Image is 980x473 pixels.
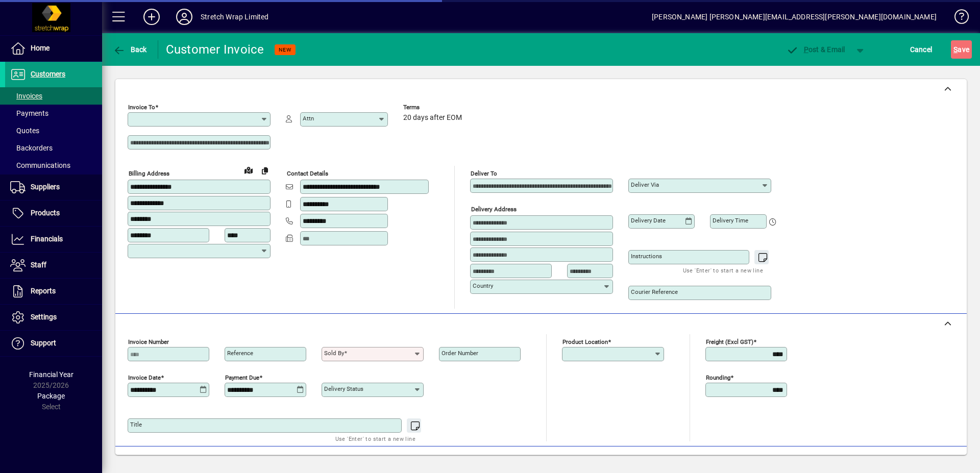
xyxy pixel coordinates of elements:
div: Customer Invoice [166,41,264,58]
a: Reports [5,279,102,304]
span: Back [113,45,147,54]
span: Financials [31,235,63,243]
mat-label: Delivery status [324,385,363,392]
mat-hint: Use 'Enter' to start a new line [683,264,763,276]
a: Knowledge Base [947,2,967,35]
span: Quotes [10,127,39,135]
mat-label: Rounding [706,374,730,381]
span: Product History [616,453,668,469]
mat-label: Instructions [631,253,662,260]
button: Profile [168,8,201,26]
span: Backorders [10,144,53,152]
span: Home [31,44,50,52]
span: Payments [10,109,48,117]
mat-label: Order number [442,350,478,357]
mat-label: Invoice date [128,374,161,381]
mat-label: Product location [562,338,608,345]
a: View on map [240,162,257,178]
span: Suppliers [31,183,60,191]
span: S [953,45,958,54]
span: Financial Year [29,370,73,379]
span: Products [31,209,60,217]
span: Reports [31,287,56,295]
span: ave [953,41,969,58]
app-page-header-button: Back [102,40,158,59]
mat-label: Delivery time [713,217,748,224]
button: Cancel [908,40,935,59]
span: Cancel [910,41,933,58]
mat-label: Title [130,421,142,428]
mat-label: Invoice To [128,104,155,111]
mat-label: Attn [303,115,314,122]
a: Invoices [5,87,102,105]
mat-label: Deliver via [631,181,659,188]
span: P [804,45,808,54]
a: Support [5,331,102,356]
button: Product [892,452,944,470]
span: Customers [31,70,65,78]
mat-label: Invoice number [128,338,169,345]
a: Communications [5,157,102,174]
mat-label: Deliver To [471,170,497,177]
mat-label: Payment due [225,374,259,381]
a: Payments [5,105,102,122]
div: Stretch Wrap Limited [201,9,269,25]
button: Product History [612,452,672,470]
a: Staff [5,253,102,278]
span: 20 days after EOM [403,114,462,122]
mat-label: Freight (excl GST) [706,338,753,345]
mat-label: Sold by [324,350,344,357]
span: Package [37,392,65,400]
span: Support [31,339,56,347]
button: Post & Email [781,40,850,59]
span: Terms [403,104,464,111]
span: Staff [31,261,46,269]
a: Settings [5,305,102,330]
a: Home [5,36,102,61]
mat-hint: Use 'Enter' to start a new line [335,433,415,444]
mat-label: Courier Reference [631,288,678,295]
mat-label: Delivery date [631,217,666,224]
mat-label: Reference [227,350,253,357]
button: Copy to Delivery address [257,162,273,179]
a: Quotes [5,122,102,139]
span: Product [897,453,939,469]
a: Financials [5,227,102,252]
button: Save [951,40,972,59]
mat-label: Country [473,282,493,289]
button: Add [135,8,168,26]
a: Products [5,201,102,226]
span: Settings [31,313,57,321]
div: [PERSON_NAME] [PERSON_NAME][EMAIL_ADDRESS][PERSON_NAME][DOMAIN_NAME] [652,9,937,25]
a: Backorders [5,139,102,157]
span: Invoices [10,92,42,100]
span: Communications [10,161,70,169]
span: ost & Email [786,45,845,54]
a: Suppliers [5,175,102,200]
button: Back [110,40,150,59]
span: NEW [279,46,291,53]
